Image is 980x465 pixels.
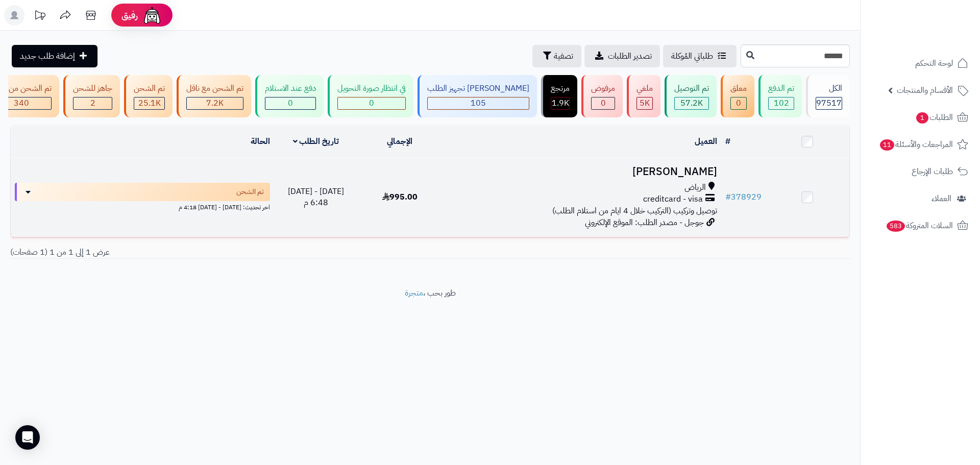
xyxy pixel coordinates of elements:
[640,97,650,109] span: 5K
[625,75,663,117] a: ملغي 5K
[643,193,703,205] span: creditcard - visa
[932,191,951,206] span: العملاء
[671,50,713,62] span: طلباتي المُوكلة
[680,97,703,109] span: 57.2K
[288,185,344,209] span: [DATE] - [DATE] 6:48 م
[27,5,53,28] a: تحديثات المنصة
[554,50,573,62] span: تصفية
[288,97,293,109] span: 0
[915,110,953,125] span: الطلبات
[90,97,95,109] span: 2
[579,75,625,117] a: مرفوض 0
[73,97,112,109] div: 2
[804,75,852,117] a: الكل97517
[730,83,747,94] div: معلق
[768,83,794,94] div: تم الدفع
[601,97,606,109] span: 0
[675,97,708,109] div: 57221
[663,45,737,67] a: طلباتي المُوكلة
[867,51,974,76] a: لوحة التحكم
[816,97,842,109] span: 97517
[867,132,974,157] a: المراجعات والأسئلة11
[382,191,418,203] span: 995.00
[20,50,75,62] span: إضافة طلب جديد
[731,97,746,109] div: 0
[15,201,270,212] div: اخر تحديث: [DATE] - [DATE] 4:18 م
[608,50,652,62] span: تصدير الطلبات
[684,182,706,193] span: الرياض
[387,135,412,148] a: الإجمالي
[867,186,974,211] a: العملاء
[695,135,717,148] a: العميل
[337,83,406,94] div: في انتظار صورة التحويل
[887,221,905,232] span: 583
[879,137,953,152] span: المراجعات والأسئلة
[446,166,717,178] h3: [PERSON_NAME]
[415,75,539,117] a: [PERSON_NAME] تجهيز الطلب 105
[236,187,264,197] span: تم الشحن
[15,425,40,450] div: Open Intercom Messenger
[253,75,326,117] a: دفع عند الاستلام 0
[428,97,529,109] div: 105
[122,75,175,117] a: تم الشحن 25.1K
[138,97,161,109] span: 25.1K
[769,97,794,109] div: 102
[867,213,974,238] a: السلات المتروكة583
[14,97,29,109] span: 340
[912,164,953,179] span: طلبات الإرجاع
[552,97,569,109] span: 1.9K
[187,97,243,109] div: 7222
[73,83,112,94] div: جاهز للشحن
[427,83,529,94] div: [PERSON_NAME] تجهيز الطلب
[326,75,415,117] a: في انتظار صورة التحويل 0
[867,105,974,130] a: الطلبات1
[539,75,579,117] a: مرتجع 1.9K
[725,191,762,203] a: #378929
[551,97,569,109] div: 1856
[293,135,339,148] a: تاريخ الطلب
[12,45,97,67] a: إضافة طلب جديد
[719,75,756,117] a: معلق 0
[61,75,122,117] a: جاهز للشحن 2
[552,205,717,217] span: توصيل وتركيب (التركيب خلال 4 ايام من استلام الطلب)
[206,97,224,109] span: 7.2K
[186,83,243,94] div: تم الشحن مع ناقل
[251,135,270,148] a: الحالة
[636,83,653,94] div: ملغي
[338,97,405,109] div: 0
[592,97,615,109] div: 0
[886,218,953,233] span: السلات المتروكة
[915,56,953,70] span: لوحة التحكم
[265,83,316,94] div: دفع عند الاستلام
[585,216,704,229] span: جوجل - مصدر الطلب: الموقع الإلكتروني
[369,97,374,109] span: 0
[867,159,974,184] a: طلبات الإرجاع
[774,97,789,109] span: 102
[756,75,804,117] a: تم الدفع 102
[725,191,731,203] span: #
[674,83,709,94] div: تم التوصيل
[897,83,953,97] span: الأقسام والمنتجات
[736,97,741,109] span: 0
[584,45,660,67] a: تصدير الطلبات
[591,83,615,94] div: مرفوض
[911,29,970,50] img: logo-2.png
[134,83,165,94] div: تم الشحن
[405,287,423,299] a: متجرة
[725,135,730,148] a: #
[134,97,164,109] div: 25115
[265,97,315,109] div: 0
[816,83,842,94] div: الكل
[637,97,652,109] div: 5011
[551,83,570,94] div: مرتجع
[532,45,581,67] button: تصفية
[663,75,719,117] a: تم التوصيل 57.2K
[3,247,430,258] div: عرض 1 إلى 1 من 1 (1 صفحات)
[175,75,253,117] a: تم الشحن مع ناقل 7.2K
[142,5,162,26] img: ai-face.png
[880,139,894,151] span: 11
[121,9,138,21] span: رفيق
[916,112,928,124] span: 1
[471,97,486,109] span: 105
